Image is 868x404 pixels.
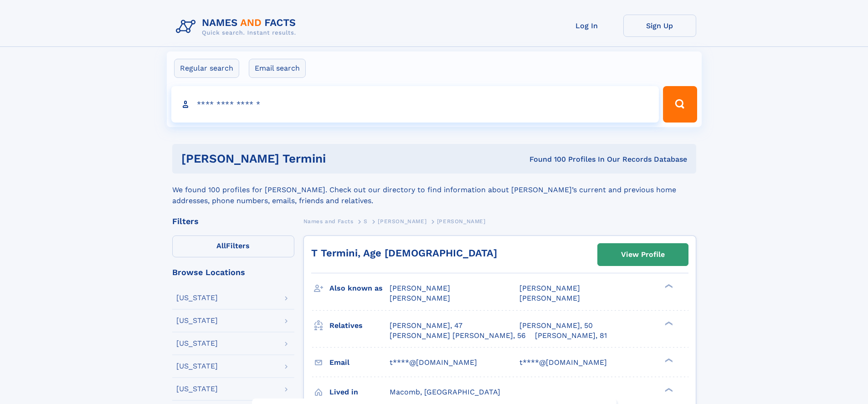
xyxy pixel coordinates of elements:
[176,385,218,393] div: [US_STATE]
[598,244,688,266] a: View Profile
[329,318,390,333] h3: Relatives
[364,215,368,227] a: S
[519,321,593,331] a: [PERSON_NAME], 50
[329,281,390,296] h3: Also known as
[663,387,673,393] div: ❯
[663,357,673,363] div: ❯
[390,388,500,396] span: Macomb, [GEOGRAPHIC_DATA]
[390,321,462,331] a: [PERSON_NAME], 47
[249,59,306,78] label: Email search
[621,244,665,265] div: View Profile
[172,268,294,276] div: Browse Locations
[176,340,218,347] div: [US_STATE]
[519,294,580,302] span: [PERSON_NAME]
[216,241,226,250] span: All
[311,247,497,259] a: T Termini, Age [DEMOGRAPHIC_DATA]
[390,294,450,302] span: [PERSON_NAME]
[535,331,607,341] a: [PERSON_NAME], 81
[176,317,218,324] div: [US_STATE]
[303,215,354,227] a: Names and Facts
[172,174,696,206] div: We found 100 profiles for [PERSON_NAME]. Check out our directory to find information about [PERSO...
[378,215,426,227] a: [PERSON_NAME]
[176,294,218,302] div: [US_STATE]
[364,218,368,225] span: S
[172,217,294,225] div: Filters
[663,86,697,123] button: Search Button
[519,284,580,292] span: [PERSON_NAME]
[172,235,294,257] label: Filters
[171,86,659,123] input: search input
[329,384,390,400] h3: Lived in
[181,153,428,164] h1: [PERSON_NAME] termini
[550,15,623,37] a: Log In
[390,284,450,292] span: [PERSON_NAME]
[390,331,526,341] a: [PERSON_NAME] [PERSON_NAME], 56
[427,154,687,164] div: Found 100 Profiles In Our Records Database
[176,363,218,370] div: [US_STATE]
[663,283,673,289] div: ❯
[174,59,239,78] label: Regular search
[329,355,390,370] h3: Email
[663,320,673,326] div: ❯
[437,218,486,225] span: [PERSON_NAME]
[623,15,696,37] a: Sign Up
[172,15,303,39] img: Logo Names and Facts
[378,218,426,225] span: [PERSON_NAME]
